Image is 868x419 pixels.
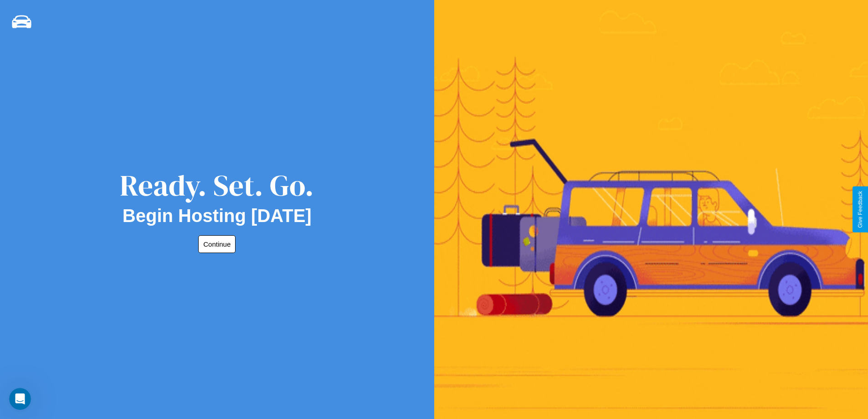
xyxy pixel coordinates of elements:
div: Ready. Set. Go. [120,165,314,206]
h2: Begin Hosting [DATE] [123,206,312,226]
div: Give Feedback [857,191,863,228]
iframe: Intercom live chat [9,388,31,410]
button: Continue [198,235,236,253]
